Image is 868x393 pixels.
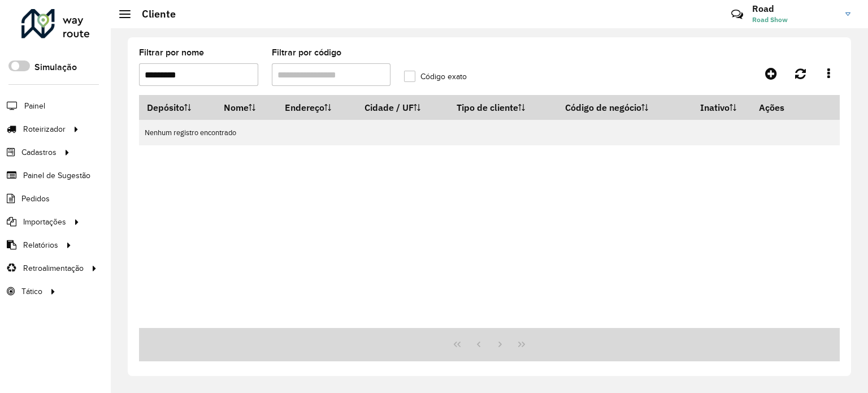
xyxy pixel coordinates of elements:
th: Ações [752,96,819,119]
th: Tipo de cliente [449,96,558,120]
span: Pedidos [21,193,50,205]
label: Filtrar por código [272,46,341,59]
td: Nenhum registro encontrado [139,120,840,145]
span: Cadastros [21,146,57,158]
th: Código de negócio [557,96,684,120]
span: Painel [24,100,45,112]
span: Roteirizador [23,123,66,135]
label: Simulação [34,61,77,74]
h3: Road [752,3,837,14]
span: Tático [21,286,42,297]
th: Cidade / UF [357,96,449,120]
span: Retroalimentação [23,262,84,274]
label: Filtrar por nome [139,46,204,59]
span: Relatórios [23,239,58,251]
label: Código exato [404,71,467,83]
span: Painel de Sugestão [23,170,90,182]
h2: Cliente [131,8,176,20]
span: Importações [23,216,66,228]
div: Críticas? Dúvidas? Elogios? Sugestões? Entre em contato conosco! [596,3,714,34]
span: Road Show [752,15,837,25]
th: Inativo [685,96,752,120]
a: Contato Rápido [725,2,749,27]
th: Nome [216,96,277,120]
th: Endereço [277,96,357,120]
th: Depósito [139,96,216,120]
